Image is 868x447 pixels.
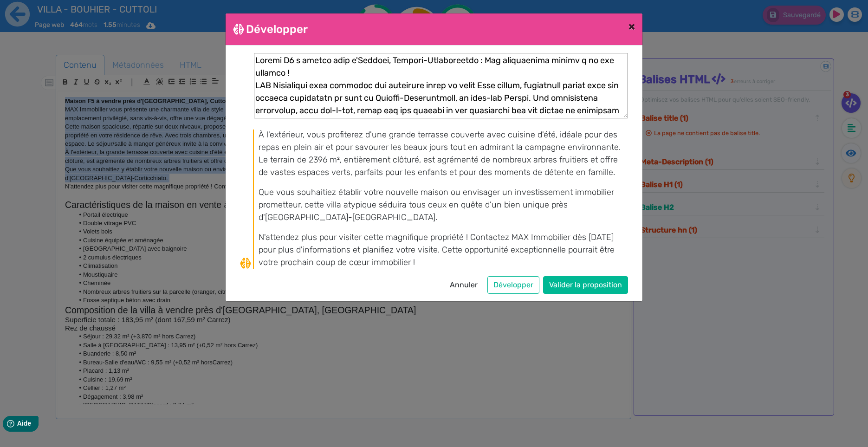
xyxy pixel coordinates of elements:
p: À l'extérieur, vous profiterez d'une grande terrasse couverte avec cuisine d'été, idéale pour des... [259,129,627,179]
span: × [628,20,635,33]
p: Que vous souhaitiez établir votre nouvelle maison ou envisager un investissement immobilier prome... [259,186,627,224]
h4: Développer [233,21,308,38]
button: Close [621,13,642,39]
button: Annuler [444,276,484,294]
span: Aide [47,7,61,15]
button: Développer [487,276,539,294]
p: N'attendez plus pour visiter cette magnifique propriété ! Contactez MAX Immobilier dès [DATE] pou... [259,232,615,267]
button: Valider la proposition [543,276,628,294]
